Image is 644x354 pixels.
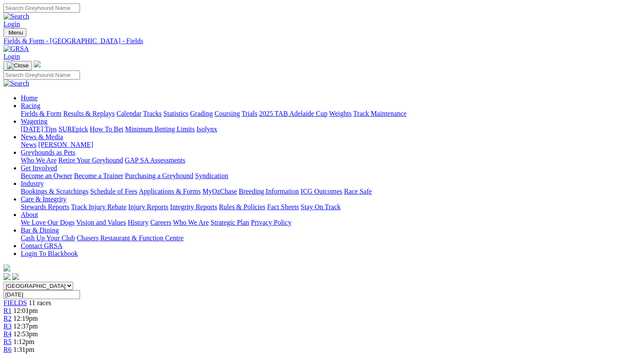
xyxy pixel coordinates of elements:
img: logo-grsa-white.png [3,265,10,271]
a: Bookings & Scratchings [21,188,88,195]
a: Bar & Dining [21,226,59,234]
a: Login To Blackbook [21,250,78,257]
a: R2 [3,315,12,322]
a: Wagering [21,118,48,125]
span: 1:12pm [13,338,35,345]
a: R6 [3,346,12,353]
input: Search [3,3,80,13]
a: Fields & Form [21,110,61,117]
a: Coursing [215,110,240,117]
a: Minimum Betting Limits [125,125,195,133]
a: Results & Replays [63,110,115,117]
a: News [21,141,36,148]
a: Schedule of Fees [90,188,137,195]
img: twitter.svg [12,273,19,280]
div: News & Media [21,141,641,149]
a: GAP SA Assessments [125,156,186,164]
span: R5 [3,338,12,345]
a: Rules & Policies [219,203,266,210]
a: Retire Your Greyhound [58,156,123,164]
a: About [21,211,38,218]
a: Stay On Track [301,203,340,210]
a: R4 [3,330,12,338]
span: Menu [9,29,23,36]
a: Statistics [163,110,189,117]
a: R1 [3,307,12,314]
span: 12:37pm [13,322,38,330]
a: Purchasing a Greyhound [125,172,193,179]
a: Login [3,20,20,28]
a: Grading [190,110,213,117]
a: FIELDS [3,299,27,306]
div: About [21,219,641,226]
a: Chasers Restaurant & Function Centre [77,234,183,242]
a: Privacy Policy [251,219,292,226]
a: Fields & Form - [GEOGRAPHIC_DATA] - Fields [3,37,641,45]
a: Track Injury Rebate [71,203,126,210]
button: Toggle navigation [3,28,26,37]
a: SUREpick [58,125,88,133]
img: Close [7,62,29,69]
a: Login [3,53,20,60]
input: Select date [3,290,80,299]
img: Search [3,80,29,87]
a: Vision and Values [76,219,126,226]
a: Integrity Reports [170,203,217,210]
button: Toggle navigation [3,61,32,70]
span: 12:01pm [13,307,38,314]
a: Get Involved [21,164,57,172]
div: Get Involved [21,172,641,180]
a: [DATE] Tips [21,125,57,133]
img: logo-grsa-white.png [34,61,41,67]
a: Isolynx [196,125,217,133]
img: GRSA [3,45,29,53]
a: Careers [150,219,171,226]
a: Industry [21,180,44,187]
a: Track Maintenance [353,110,407,117]
a: ICG Outcomes [301,188,342,195]
div: Bar & Dining [21,234,641,242]
a: Race Safe [344,188,372,195]
a: Strategic Plan [211,219,249,226]
a: Become a Trainer [74,172,123,179]
span: 12:19pm [13,315,38,322]
a: [PERSON_NAME] [38,141,93,148]
img: facebook.svg [3,273,10,280]
a: History [128,219,148,226]
a: How To Bet [90,125,124,133]
a: 2025 TAB Adelaide Cup [259,110,327,117]
div: Care & Integrity [21,203,641,211]
a: Fact Sheets [267,203,299,210]
input: Search [3,70,80,80]
img: Search [3,13,29,20]
a: Racing [21,102,40,109]
a: Become an Owner [21,172,72,179]
a: Cash Up Your Club [21,234,75,242]
a: Weights [329,110,352,117]
a: Breeding Information [239,188,299,195]
a: Calendar [116,110,141,117]
a: Trials [241,110,257,117]
a: R3 [3,322,12,330]
span: 12:53pm [13,330,38,338]
a: Greyhounds as Pets [21,149,75,156]
a: News & Media [21,133,63,140]
a: Injury Reports [128,203,168,210]
a: Applications & Forms [139,188,201,195]
a: Care & Integrity [21,195,67,203]
a: Who We Are [173,219,209,226]
a: Home [21,94,38,102]
span: 11 races [29,299,51,306]
a: Who We Are [21,156,57,164]
div: Wagering [21,125,641,133]
a: We Love Our Dogs [21,219,74,226]
span: 1:31pm [13,346,35,353]
div: Greyhounds as Pets [21,156,641,164]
